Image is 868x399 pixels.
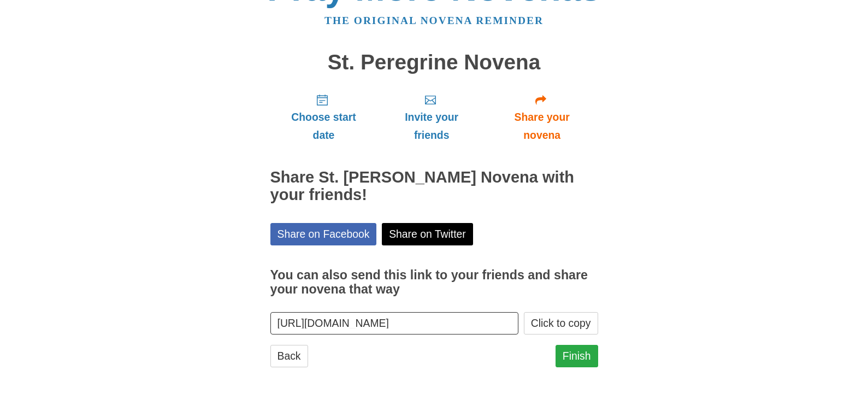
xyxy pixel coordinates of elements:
span: Choose start date [281,108,367,144]
a: Finish [556,345,598,367]
span: Invite your friends [388,108,475,144]
a: Invite your friends [377,85,486,150]
a: Back [270,345,308,367]
a: Share on Facebook [270,223,377,245]
h3: You can also send this link to your friends and share your novena that way [270,268,598,296]
a: Share on Twitter [382,223,473,245]
span: Share your novena [497,108,587,144]
h2: Share St. [PERSON_NAME] Novena with your friends! [270,169,598,204]
a: The original novena reminder [324,15,544,26]
button: Click to copy [524,312,598,335]
a: Choose start date [270,85,377,150]
a: Share your novena [486,85,598,150]
h1: St. Peregrine Novena [270,51,598,74]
